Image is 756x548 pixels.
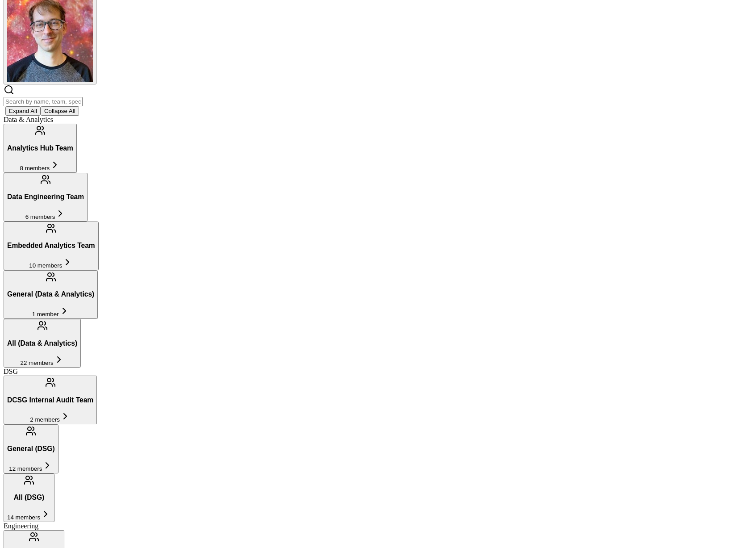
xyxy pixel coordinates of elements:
[41,106,79,116] button: Collapse All
[4,368,18,375] span: DSG
[7,339,77,347] h3: All (Data & Analytics)
[29,262,62,269] span: 10 members
[7,445,55,453] h3: General (DSG)
[32,311,59,318] span: 1 member
[4,124,77,172] button: Analytics Hub Team8 members
[9,465,42,472] span: 12 members
[7,290,94,298] h3: General (Data & Analytics)
[4,116,53,123] span: Data & Analytics
[4,424,58,473] button: General (DSG)12 members
[25,213,55,220] span: 6 members
[7,144,73,152] h3: Analytics Hub Team
[4,173,88,222] button: Data Engineering Team6 members
[20,165,50,172] span: 8 members
[7,242,95,250] h3: Embedded Analytics Team
[4,97,83,106] input: Search by name, team, specialty, or title...
[4,222,99,270] button: Embedded Analytics Team10 members
[7,396,93,404] h3: DCSG Internal Audit Team
[30,416,60,423] span: 2 members
[4,376,97,424] button: DCSG Internal Audit Team2 members
[7,494,51,502] h3: All (DSG)
[4,522,38,530] span: Engineering
[4,270,98,319] button: General (Data & Analytics)1 member
[4,473,54,522] button: All (DSG)14 members
[7,193,84,201] h3: Data Engineering Team
[7,514,40,521] span: 14 members
[5,106,41,116] button: Expand All
[4,319,81,368] button: All (Data & Analytics)22 members
[21,360,54,366] span: 22 members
